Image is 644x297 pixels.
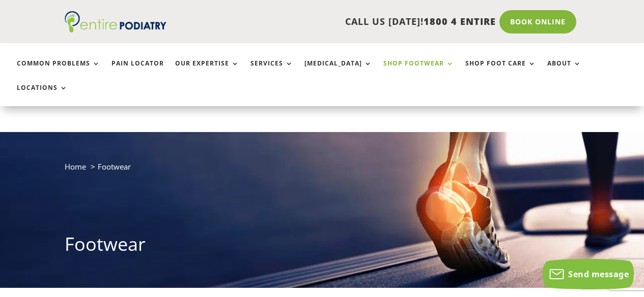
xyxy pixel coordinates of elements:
[543,259,634,289] button: Send message
[17,84,68,106] a: Locations
[175,60,239,82] a: Our Expertise
[547,60,581,82] a: About
[65,11,166,32] img: logo (1)
[499,10,576,34] a: Book Online
[304,60,372,82] a: [MEDICAL_DATA]
[568,269,629,280] span: Send message
[17,60,100,82] a: Common Problems
[98,161,131,172] span: Footwear
[111,60,164,82] a: Pain Locator
[65,160,580,181] nav: breadcrumb
[180,15,496,28] p: CALL US [DATE]!
[383,60,454,82] a: Shop Footwear
[65,24,166,35] a: Entire Podiatry
[424,15,496,27] span: 1800 4 ENTIRE
[65,232,580,262] h1: Footwear
[65,161,86,172] a: Home
[465,60,536,82] a: Shop Foot Care
[250,60,293,82] a: Services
